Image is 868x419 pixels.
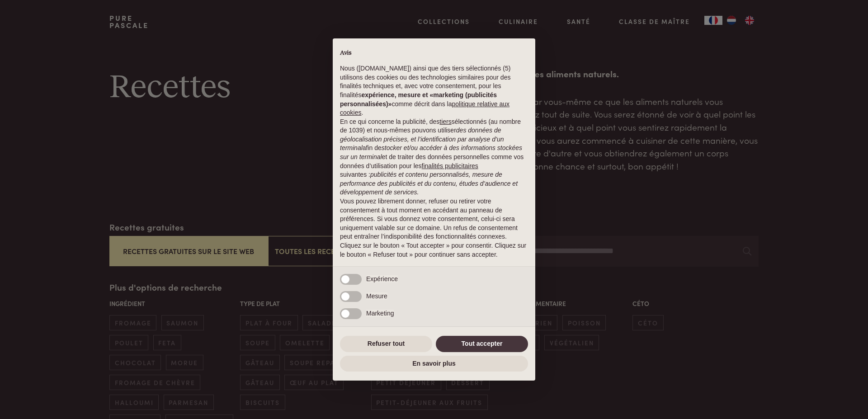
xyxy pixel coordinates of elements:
button: finalités publicitaires [422,162,478,171]
button: Refuser tout [340,336,432,352]
button: Tout accepter [436,336,528,352]
em: stocker et/ou accéder à des informations stockées sur un terminal [340,144,522,160]
span: Expérience [366,275,398,282]
p: Cliquez sur le bouton « Tout accepter » pour consentir. Cliquez sur le bouton « Refuser tout » po... [340,241,528,259]
h2: Avis [340,49,528,57]
span: Mesure [366,292,387,300]
em: des données de géolocalisation précises, et l’identification par analyse d’un terminal [340,127,504,151]
button: En savoir plus [340,356,528,372]
button: tiers [439,118,451,127]
p: En ce qui concerne la publicité, des sélectionnés (au nombre de 1039) et nous-mêmes pouvons utili... [340,118,528,197]
strong: expérience, mesure et «marketing (publicités personnalisées)» [340,91,497,108]
p: Nous ([DOMAIN_NAME]) ainsi que des tiers sélectionnés (5) utilisons des cookies ou des technologi... [340,64,528,118]
span: Marketing [366,310,394,317]
p: Vous pouvez librement donner, refuser ou retirer votre consentement à tout moment en accédant au ... [340,197,528,241]
em: publicités et contenu personnalisés, mesure de performance des publicités et du contenu, études d... [340,171,518,196]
